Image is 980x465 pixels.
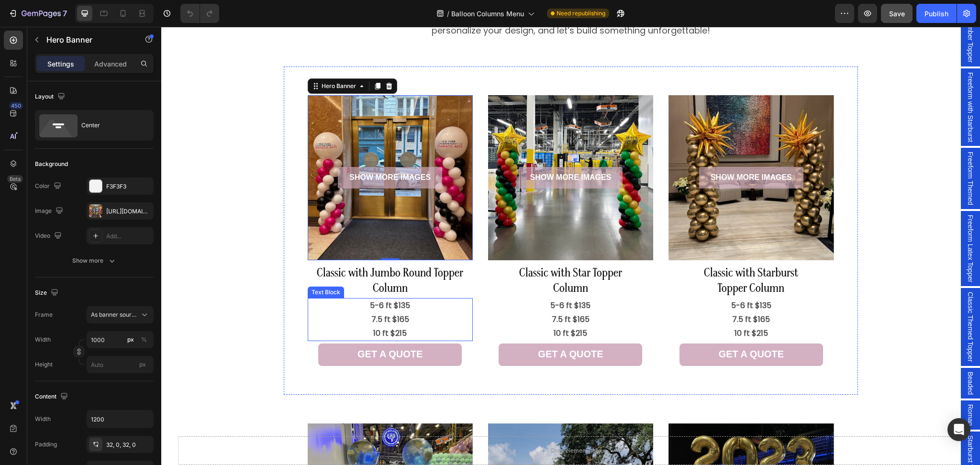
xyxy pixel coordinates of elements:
[357,140,462,162] a: SHOW MORE IMAGES
[538,140,642,162] a: SHOW MORE IMAGES
[87,331,154,348] input: px%
[106,441,151,449] div: 32, 0, 32, 0
[106,232,151,241] div: Add...
[157,317,301,339] a: GET A QUOTE
[549,144,631,158] p: SHOW MORE IMAGES
[328,286,491,300] p: 7.5 ft $165
[81,114,140,136] div: Center
[161,27,980,465] iframe: Design area
[328,272,491,286] p: 5-6 ft $135
[35,252,154,269] button: Show more
[447,9,449,19] span: /
[158,55,197,64] div: Hero Banner
[804,45,814,115] span: Freeform with Starburst
[35,310,53,319] label: Frame
[35,90,67,103] div: Layout
[146,68,312,233] div: Background Image
[177,140,281,162] a: SHOW MORE IMAGES
[35,360,53,369] label: Height
[141,335,147,344] div: %
[35,180,63,193] div: Color
[146,238,312,271] h2: Classic with Jumbo Round Topper Column
[804,188,814,255] span: Freeform Latex Topper
[390,420,440,428] div: Drop element here
[35,335,51,344] label: Width
[91,310,138,319] span: As banner source
[881,4,913,23] button: Save
[804,345,814,368] span: Beaded
[507,68,672,233] div: Background Image
[125,334,136,345] button: %
[147,300,311,314] p: 10 ft $215
[7,175,23,183] div: Beta
[35,230,64,243] div: Video
[557,322,623,332] span: GET A QUOTE
[188,144,269,158] p: SHOW MORE IMAGES
[139,361,146,368] span: px
[94,59,127,69] p: Advanced
[35,415,51,423] div: Width
[337,317,481,339] a: GET A QUOTE
[804,125,814,178] span: Freeform Themed
[106,182,151,191] div: F3F3F3
[327,238,492,271] h2: Classic with Star Topper Column
[4,4,71,23] button: 7
[508,300,671,314] p: 10 ft $215
[106,207,151,216] div: [URL][DOMAIN_NAME]
[804,409,814,458] span: Starburst Topper
[557,9,605,18] span: Need republishing
[328,300,491,314] p: 10 ft $215
[889,10,905,18] span: Save
[72,256,117,266] div: Show more
[147,286,311,300] p: 7.5 ft $165
[916,4,957,23] button: Publish
[451,9,524,19] span: Balloon Columns Menu
[35,287,60,299] div: Size
[87,356,154,373] input: px
[196,322,261,332] span: GET A QUOTE
[508,286,671,300] p: 7.5 ft $165
[35,390,70,403] div: Content
[138,334,150,345] button: px
[924,9,948,19] div: Publish
[804,265,814,335] span: Classic Themed Topper
[87,306,154,323] button: As banner source
[377,322,442,332] span: GET A QUOTE
[947,418,970,441] div: Open Intercom Messenger
[35,205,65,218] div: Image
[46,34,128,45] p: Hero Banner
[127,335,134,344] div: px
[35,440,57,449] div: Padding
[369,144,450,158] p: SHOW MORE IMAGES
[87,410,153,428] input: Auto
[147,272,311,286] p: 5-6 ft $135
[47,59,74,69] p: Settings
[507,238,672,271] h2: Classic with Starburst Topper Column
[180,4,219,23] div: Undo/Redo
[804,377,814,399] span: Roman
[9,102,23,110] div: 450
[35,160,68,168] div: Background
[63,8,67,19] p: 7
[508,272,671,286] p: 5-6 ft $135
[327,68,492,233] div: Background Image
[148,261,181,270] div: Text Block
[518,317,662,339] a: GET A QUOTE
